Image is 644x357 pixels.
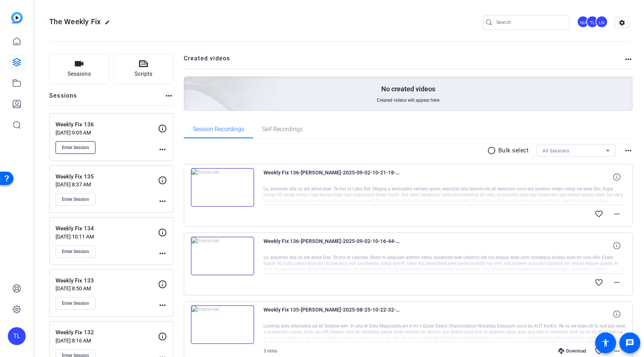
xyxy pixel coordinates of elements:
mat-icon: more_horiz [164,91,173,100]
img: thumb-nail [191,237,254,275]
p: [DATE] 9:05 AM [56,130,158,136]
mat-icon: radio_button_unchecked [487,146,498,155]
mat-icon: favorite_border [594,278,603,287]
p: Weekly Fix 135 [56,173,158,181]
div: TL [586,16,599,28]
span: Scripts [135,70,152,78]
mat-icon: more_horiz [158,197,167,206]
span: Enter Session [62,196,89,202]
span: Enter Session [62,145,89,151]
p: [DATE] 10:11 AM [56,234,158,240]
mat-icon: edit [105,20,114,29]
span: Enter Session [62,249,89,255]
ngx-avatar: Timothy Laurie [586,16,599,29]
img: blue-gradient.svg [11,12,23,23]
div: Download [555,348,590,354]
button: Scripts [114,54,174,84]
span: Created videos will appear here [377,97,439,103]
input: Search [496,18,563,27]
mat-icon: more_horiz [612,347,621,356]
button: Enter Session [56,193,95,206]
div: TL [8,327,26,345]
p: [DATE] 8:50 AM [56,285,158,291]
button: Enter Session [56,245,95,258]
p: Bulk select [498,146,529,155]
mat-icon: accessibility [601,338,610,347]
div: LN [596,16,608,28]
span: 3 mins [263,348,277,354]
p: Weekly Fix 134 [56,224,158,233]
mat-icon: more_horiz [612,278,621,287]
div: NH [577,16,589,28]
span: Weekly Fix 136-[PERSON_NAME]-2025-09-02-10-21-18-644-0 [263,168,401,186]
p: Weekly Fix 132 [56,328,158,337]
h2: Sessions [49,91,77,105]
h2: Created videos [184,54,624,69]
mat-icon: more_horiz [624,146,633,155]
ngx-avatar: Lan Nguyen [596,16,609,29]
span: Enter Session [62,300,89,306]
span: Sessions [67,70,91,78]
p: No created videos [381,85,435,94]
p: Weekly Fix 136 [56,120,158,129]
span: Session Recordings [193,126,244,132]
mat-icon: message [625,338,634,347]
button: Enter Session [56,297,95,310]
button: Enter Session [56,141,95,154]
mat-icon: settings [615,17,629,28]
span: Weekly Fix 135-[PERSON_NAME]-2025-08-25-10-22-32-230-0 [263,305,401,323]
mat-icon: more_horiz [158,249,167,258]
button: Sessions [49,54,109,84]
mat-icon: more_horiz [158,145,167,154]
span: Weekly Fix 136-[PERSON_NAME]-2025-09-02-10-16-44-058-0 [263,237,401,255]
img: thumb-nail [191,168,254,207]
mat-icon: favorite_border [594,209,603,218]
p: [DATE] 8:37 AM [56,181,158,187]
img: thumb-nail [191,305,254,344]
span: The Weekly Fix [49,17,101,26]
mat-icon: more_horiz [612,209,621,218]
img: Creted videos background [100,3,278,164]
span: Self Recordings [262,126,303,132]
mat-icon: more_horiz [624,55,633,64]
mat-icon: favorite_border [594,347,603,356]
p: [DATE] 8:16 AM [56,338,158,344]
mat-icon: more_horiz [158,301,167,310]
p: Weekly Fix 133 [56,277,158,285]
span: All Sessions [543,148,569,154]
ngx-avatar: Nancy Hanninen [577,16,590,29]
